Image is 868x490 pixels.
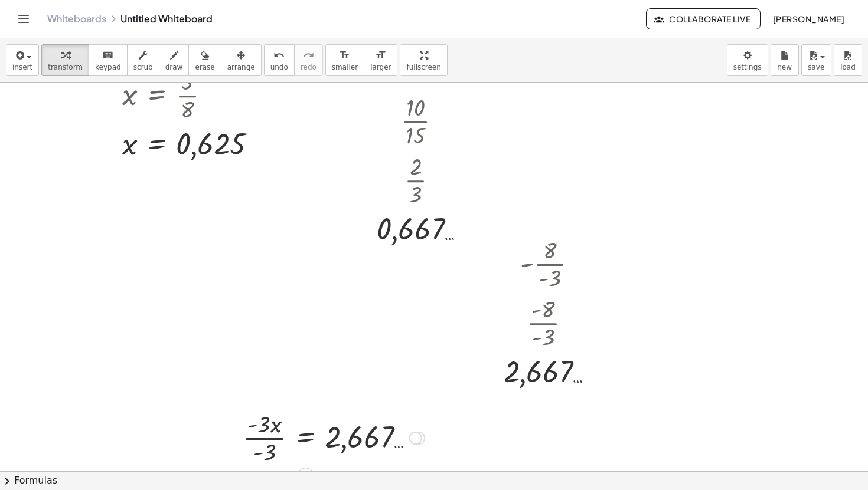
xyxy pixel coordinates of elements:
[801,44,831,76] button: save
[400,44,447,76] button: fullscreen
[89,44,128,76] button: keyboardkeypad
[834,44,862,76] button: load
[14,9,33,28] button: Toggle navigation
[127,44,159,76] button: scrub
[264,44,295,76] button: undoundo
[646,8,761,29] button: Collaborate Live
[296,468,315,486] div: Apply the same math to both sides of the equation
[370,63,391,71] span: larger
[808,63,824,71] span: save
[195,63,214,71] span: erase
[95,63,121,71] span: keypad
[6,44,39,76] button: insert
[763,8,854,29] button: [PERSON_NAME]
[273,48,285,63] i: undo
[777,63,792,71] span: new
[301,63,316,71] span: redo
[47,13,106,25] a: Whiteboards
[221,44,262,76] button: arrange
[165,63,183,71] span: draw
[48,63,83,71] span: transform
[41,44,89,76] button: transform
[771,44,799,76] button: new
[406,63,440,71] span: fullscreen
[294,44,323,76] button: redoredo
[656,14,750,24] span: Collaborate Live
[332,63,358,71] span: smaller
[133,63,153,71] span: scrub
[727,44,768,76] button: settings
[375,48,386,63] i: format_size
[227,63,255,71] span: arrange
[12,63,32,71] span: insert
[325,44,364,76] button: format_sizesmaller
[364,44,397,76] button: format_sizelarger
[840,63,856,71] span: load
[102,48,113,63] i: keyboard
[270,63,288,71] span: undo
[339,48,350,63] i: format_size
[159,44,190,76] button: draw
[772,14,844,24] span: [PERSON_NAME]
[733,63,762,71] span: settings
[188,44,221,76] button: erase
[303,48,314,63] i: redo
